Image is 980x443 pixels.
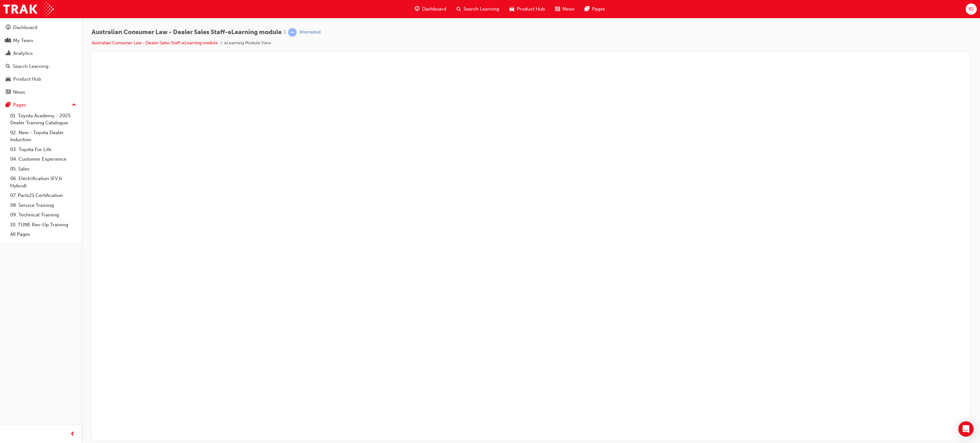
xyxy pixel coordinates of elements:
span: pages-icon [6,102,11,108]
a: Search Learning [3,61,79,72]
span: up-icon [72,101,76,109]
span: car-icon [6,76,11,82]
span: KS [969,5,974,13]
a: 09. Technical Training [8,210,79,220]
span: Pages [592,5,605,13]
button: Pages [3,99,79,111]
a: 01. Toyota Academy - 2025 Dealer Training Catalogue [8,111,79,128]
a: My Team [3,35,79,47]
a: 04. Customer Experience [8,154,79,164]
a: 02. New - Toyota Dealer Induction [8,128,79,145]
div: Product Hub [13,76,41,83]
span: News [562,5,575,13]
span: Australian Consumer Law - Dealer Sales Staff-eLearning module [92,29,282,36]
a: 05. Sales [8,164,79,174]
a: Dashboard [3,22,79,33]
span: | [284,29,286,36]
a: car-iconProduct Hub [504,3,550,16]
span: search-icon [457,5,461,13]
a: pages-iconPages [580,3,610,16]
div: News [13,89,25,96]
span: news-icon [6,90,11,95]
div: Search Learning [13,63,48,70]
a: 06. Electrification (EV & Hybrid) [8,174,79,191]
span: car-icon [509,5,514,13]
span: people-icon [6,38,11,44]
span: Search Learning [464,5,499,13]
a: Australian Consumer Law - Dealer Sales Staff-eLearning module [92,40,218,46]
a: News [3,86,79,98]
a: 08. Service Training [8,200,79,210]
span: chart-icon [6,51,11,56]
span: Dashboard [422,5,446,13]
a: All Pages [8,229,79,239]
a: search-iconSearch Learning [451,3,504,16]
div: Pages [13,101,26,109]
button: KS [966,4,977,15]
div: My Team [13,37,33,44]
button: DashboardMy TeamAnalyticsSearch LearningProduct HubNews [3,20,79,99]
span: search-icon [6,64,10,69]
a: news-iconNews [550,3,580,16]
img: Trak [3,2,54,16]
a: guage-iconDashboard [410,3,451,16]
span: pages-icon [585,5,590,13]
span: prev-icon [70,430,75,438]
span: guage-icon [6,25,11,31]
div: Open Intercom Messenger [958,421,974,437]
a: 07. Parts21 Certification [8,191,79,200]
a: Analytics [3,47,79,59]
li: eLearning Module View [224,40,271,47]
span: Product Hub [517,5,545,13]
div: Analytics [13,50,33,57]
span: news-icon [555,5,560,13]
a: Product Hub [3,73,79,85]
span: guage-icon [415,5,419,13]
div: Dashboard [13,24,37,31]
a: 03. Toyota For Life [8,145,79,155]
div: Attempted [299,29,321,35]
span: learningRecordVerb_ATTEMPT-icon [288,28,297,37]
a: 10. TUNE Rev-Up Training [8,220,79,230]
